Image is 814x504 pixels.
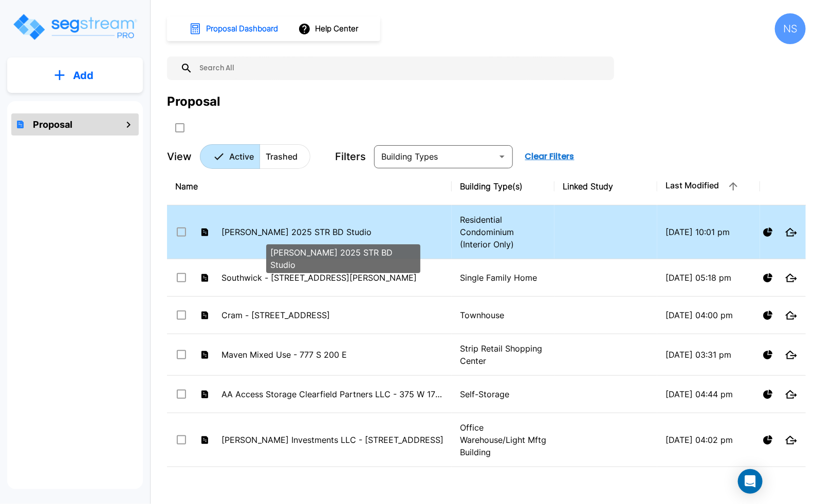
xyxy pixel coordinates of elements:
[781,432,801,449] button: Open New Tab
[460,342,546,367] p: Strip Retail Shopping Center
[781,224,801,241] button: Open New Tab
[229,150,254,163] p: Active
[657,168,760,205] th: Last Modified
[781,307,801,324] button: Open New Tab
[781,269,801,286] button: Open New Tab
[221,309,443,321] p: Cram - [STREET_ADDRESS]
[460,388,546,400] p: Self-Storage
[167,92,220,111] div: Proposal
[167,149,192,164] p: View
[759,385,777,403] button: Show Proposal Tiers
[452,168,554,205] th: Building Type(s)
[781,477,801,494] button: Open New Tab
[759,346,777,364] button: Show Proposal Tiers
[665,479,752,492] p: [DATE] 02:28 pm
[554,168,657,205] th: Linked Study
[221,226,443,238] p: [PERSON_NAME] 2025 STR BD Studio
[781,346,801,363] button: Open New Tab
[200,144,260,169] button: Active
[460,421,546,458] p: Office Warehouse/Light Mftg Building
[665,434,752,446] p: [DATE] 04:02 pm
[665,226,752,238] p: [DATE] 10:01 pm
[665,348,752,361] p: [DATE] 03:31 pm
[266,150,298,163] p: Trashed
[495,149,509,164] button: Open
[460,309,546,321] p: Townhouse
[665,309,752,321] p: [DATE] 04:00 pm
[7,61,143,90] button: Add
[221,479,443,492] p: Brown - [STREET_ADDRESS]
[738,469,763,494] div: Open Intercom Messenger
[460,479,546,492] p: Single Family Home
[335,149,366,164] p: Filters
[460,272,546,284] p: Single Family Home
[185,18,284,40] button: Proposal Dashboard
[170,118,190,138] button: SelectAll
[221,348,443,361] p: Maven Mixed Use - 777 S 200 E
[759,431,777,449] button: Show Proposal Tiers
[200,144,310,169] div: Platform
[296,19,362,38] button: Help Center
[270,246,416,271] p: [PERSON_NAME] 2025 STR BD Studio
[759,306,777,324] button: Show Proposal Tiers
[665,388,752,400] p: [DATE] 04:44 pm
[260,144,310,169] button: Trashed
[221,388,443,400] p: AA Access Storage Clearfield Partners LLC - 375 W 1700 S
[221,272,443,284] p: Southwick - [STREET_ADDRESS][PERSON_NAME]
[193,56,609,80] input: Search All
[665,272,752,284] p: [DATE] 05:18 pm
[175,180,443,192] div: Name
[33,118,72,131] h1: Proposal
[73,68,94,83] p: Add
[781,386,801,403] button: Open New Tab
[759,223,777,241] button: Show Proposal Tiers
[521,146,579,167] button: Clear Filters
[12,12,138,42] img: Logo
[206,23,278,35] h1: Proposal Dashboard
[759,477,777,495] button: Show Proposal Tiers
[460,214,546,250] p: Residential Condominium (Interior Only)
[759,269,777,287] button: Show Proposal Tiers
[221,434,443,446] p: [PERSON_NAME] Investments LLC - [STREET_ADDRESS]
[775,13,806,44] div: NS
[377,149,493,164] input: Building Types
